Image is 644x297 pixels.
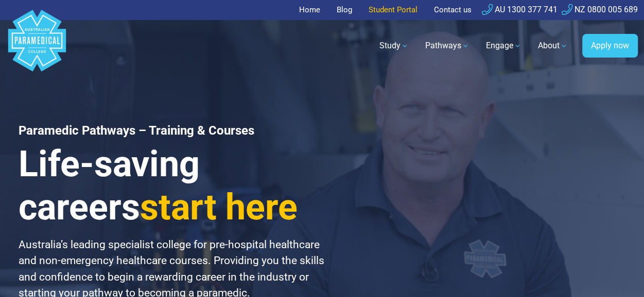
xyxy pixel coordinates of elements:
a: Apply now [582,34,638,58]
a: Australian Paramedical College [6,20,68,72]
a: Pathways [419,31,476,60]
a: NZ 0800 005 689 [562,5,638,14]
span: start here [140,186,298,228]
a: AU 1300 377 741 [482,5,558,14]
h3: Life-saving careers [19,142,335,229]
a: Study [373,31,415,60]
h1: Paramedic Pathways – Training & Courses [19,123,335,138]
a: Engage [480,31,528,60]
a: About [532,31,574,60]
